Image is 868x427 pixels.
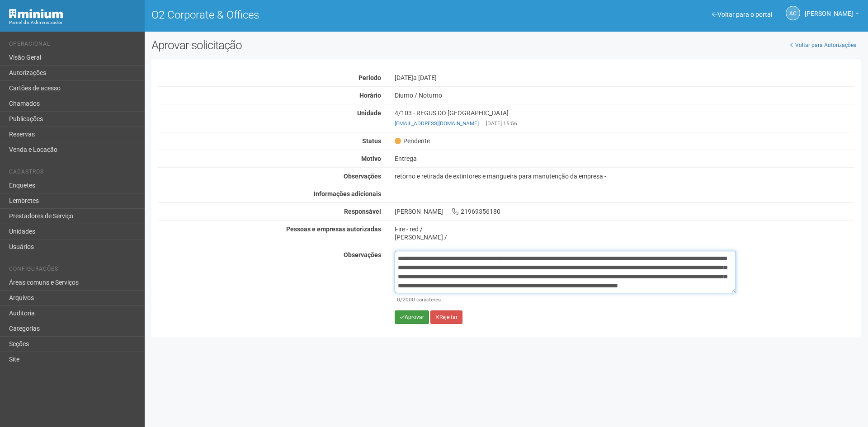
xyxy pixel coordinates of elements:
strong: Observações [344,251,381,258]
a: AC [786,6,800,20]
div: [PERSON_NAME] 21969356180 [388,207,861,216]
span: | [482,120,484,127]
strong: Informações adicionais [314,190,381,197]
strong: Status [362,137,381,145]
div: Diurno / Noturno [388,91,861,99]
div: 4/103 - REGUS DO [GEOGRAPHIC_DATA] [388,109,861,127]
li: Cadastros [9,169,138,178]
a: [EMAIL_ADDRESS][DOMAIN_NAME] [395,120,479,127]
span: 0 [397,296,400,303]
button: Rejeitar [430,310,462,324]
span: a [DATE] [413,74,437,81]
div: retorno e retirada de extintores e mangueira para manutenção da empresa - [388,172,861,180]
div: [PERSON_NAME] / [395,233,854,241]
li: Operacional [9,41,138,50]
img: Minium [9,9,63,19]
a: Voltar para Autorizações [785,38,861,52]
button: Aprovar [395,310,429,324]
div: Entrega [388,155,861,163]
div: Fire - red / [395,225,854,233]
strong: Observações [344,173,381,180]
strong: Pessoas e empresas autorizadas [286,225,381,233]
li: Configurações [9,266,138,275]
span: Ana Carla de Carvalho Silva [805,1,853,17]
div: [DATE] [388,74,861,82]
strong: Período [359,74,381,81]
strong: Responsável [344,208,381,215]
div: Painel do Administrador [9,19,138,27]
h2: Aprovar solicitação [151,38,500,52]
span: Pendente [395,137,430,145]
h1: O2 Corporate & Offices [151,9,500,21]
div: [DATE] 15:56 [395,119,854,127]
strong: Unidade [357,109,381,117]
strong: Motivo [361,155,381,162]
a: Voltar para o portal [712,11,772,18]
div: /2000 caracteres [397,296,734,304]
strong: Horário [359,92,381,99]
a: [PERSON_NAME] [805,11,859,19]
